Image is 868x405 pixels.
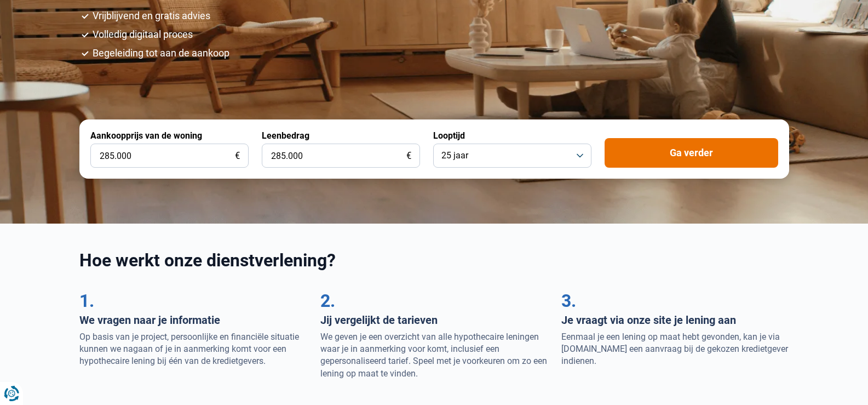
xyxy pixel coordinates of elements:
[93,11,789,21] li: Vrijblijvend en gratis advies
[262,130,309,141] label: Leenbedrag
[605,138,778,168] button: Ga verder
[320,290,335,311] span: 2.
[93,48,789,58] li: Begeleiding tot aan de aankoop
[433,130,465,141] label: Looptijd
[561,331,789,368] p: Eenmaal je een lening op maat hebt gevonden, kan je via [DOMAIN_NAME] een aanvraag bij de gekozen...
[93,30,789,39] li: Volledig digitaal proces
[79,331,307,368] p: Op basis van je project, persoonlijke en financiële situatie kunnen we nagaan of je in aanmerking...
[79,313,307,327] h3: We vragen naar je informatie
[561,290,576,311] span: 3.
[235,151,240,161] span: €
[79,250,789,271] h2: Hoe werkt onze dienstverlening?
[561,313,789,327] h3: Je vraagt via onze site je lening aan
[320,331,548,380] p: We geven je een overzicht van alle hypothecaire leningen waar je in aanmerking voor komt, inclusi...
[441,150,468,162] span: 25 jaar
[90,130,202,141] label: Aankoopprijs van de woning
[79,290,94,311] span: 1.
[320,313,548,327] h3: Jij vergelijkt de tarieven
[406,151,411,161] span: €
[433,144,591,168] button: 25 jaar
